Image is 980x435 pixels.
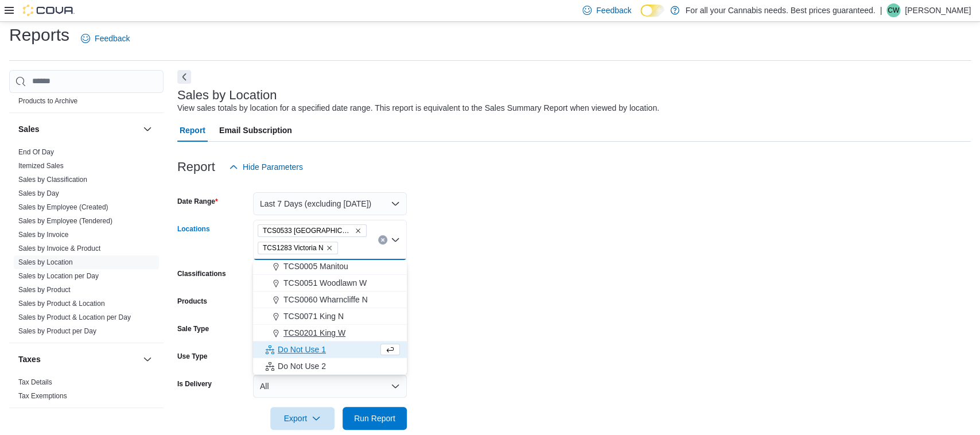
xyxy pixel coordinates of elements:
[596,5,631,16] span: Feedback
[283,261,348,272] span: TCS0005 Manitou
[18,123,138,135] button: Sales
[95,33,130,44] span: Feedback
[640,17,641,17] span: Dark Mode
[177,102,659,114] div: View sales totals by location for a specified date range. This report is equivalent to the Sales ...
[880,3,882,17] p: |
[18,123,40,135] h3: Sales
[18,203,108,211] a: Sales by Employee (Created)
[224,156,308,178] button: Hide Parameters
[18,271,99,281] span: Sales by Location per Day
[18,313,131,321] a: Sales by Product & Location per Day
[18,203,108,212] span: Sales by Employee (Created)
[18,161,64,170] span: Itemized Sales
[253,192,407,215] button: Last 7 Days (excluding [DATE])
[177,269,226,278] label: Classifications
[253,341,407,358] button: Do Not Use 1
[283,310,344,322] span: TCS0071 King N
[18,378,52,386] a: Tax Details
[258,224,367,237] span: TCS0533 Richmond
[18,97,77,105] a: Products to Archive
[18,258,73,267] span: Sales by Location
[177,324,209,333] label: Sale Type
[18,176,87,184] a: Sales by Classification
[18,300,105,308] a: Sales by Product & Location
[177,224,210,234] label: Locations
[886,3,900,17] div: Chris Wood
[18,286,71,294] a: Sales by Product
[9,24,69,46] h1: Reports
[378,235,387,244] button: Clear input
[253,292,407,308] button: TCS0060 Wharncliffe N
[263,242,324,254] span: TCS1283 Victoria N
[18,231,68,239] a: Sales by Invoice
[391,235,400,244] button: Close list of options
[905,3,971,17] p: [PERSON_NAME]
[76,27,134,50] a: Feedback
[18,354,138,365] button: Taxes
[283,327,345,339] span: TCS0201 King W
[253,258,407,275] button: TCS0005 Manitou
[18,378,52,387] span: Tax Details
[18,244,100,253] a: Sales by Invoice & Product
[685,3,875,17] p: For all your Cannabis needs. Best prices guaranteed.
[18,272,99,280] a: Sales by Location per Day
[219,119,292,142] span: Email Subscription
[18,327,96,335] a: Sales by Product per Day
[141,122,154,136] button: Sales
[18,217,112,225] a: Sales by Employee (Tendered)
[177,70,191,84] button: Next
[326,244,333,251] button: Remove TCS1283 Victoria N from selection in this group
[278,344,326,355] span: Do Not Use 1
[177,352,207,361] label: Use Type
[18,96,77,106] span: Products to Archive
[277,407,328,430] span: Export
[253,308,407,325] button: TCS0071 King N
[141,352,154,366] button: Taxes
[177,88,277,102] h3: Sales by Location
[253,275,407,292] button: TCS0051 Woodlawn W
[18,230,68,239] span: Sales by Invoice
[18,189,59,197] a: Sales by Day
[18,147,54,157] span: End Of Day
[18,391,67,401] span: Tax Exemptions
[18,175,87,184] span: Sales by Classification
[253,358,407,375] button: Do Not Use 2
[177,297,207,306] label: Products
[18,162,64,170] a: Itemized Sales
[18,354,41,365] h3: Taxes
[270,407,335,430] button: Export
[283,294,368,305] span: TCS0060 Wharncliffe N
[23,5,75,16] img: Cova
[177,160,215,174] h3: Report
[888,3,899,17] span: CW
[18,392,67,400] a: Tax Exemptions
[180,119,205,142] span: Report
[258,242,338,254] span: TCS1283 Victoria N
[18,285,71,294] span: Sales by Product
[243,161,303,173] span: Hide Parameters
[177,197,218,206] label: Date Range
[18,244,100,253] span: Sales by Invoice & Product
[355,227,361,234] button: Remove TCS0533 Richmond from selection in this group
[177,379,212,389] label: Is Delivery
[640,5,664,17] input: Dark Mode
[18,148,54,156] a: End Of Day
[278,360,326,372] span: Do Not Use 2
[9,80,164,112] div: Products
[9,375,164,407] div: Taxes
[263,225,352,236] span: TCS0533 [GEOGRAPHIC_DATA]
[343,407,407,430] button: Run Report
[354,413,395,424] span: Run Report
[18,299,105,308] span: Sales by Product & Location
[18,258,73,266] a: Sales by Location
[283,277,367,289] span: TCS0051 Woodlawn W
[253,375,407,398] button: All
[18,216,112,226] span: Sales by Employee (Tendered)
[253,325,407,341] button: TCS0201 King W
[18,327,96,336] span: Sales by Product per Day
[9,145,164,343] div: Sales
